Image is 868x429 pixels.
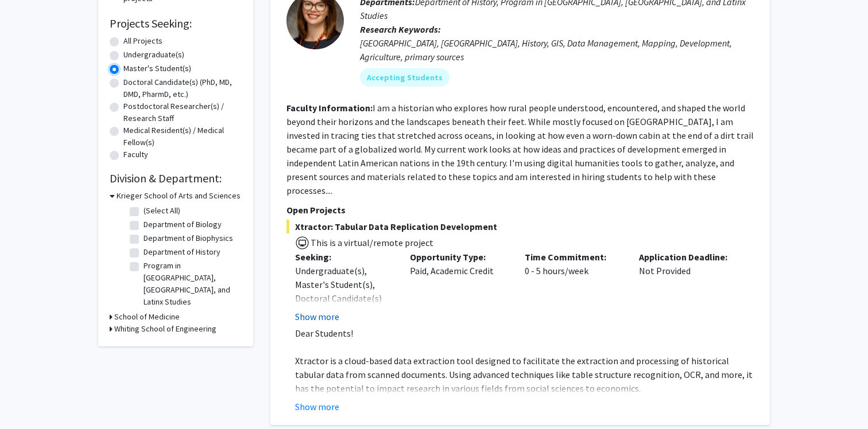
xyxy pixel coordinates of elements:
[114,311,180,323] h3: School of Medicine
[295,250,393,264] p: Seeking:
[123,35,162,47] label: All Projects
[516,250,631,323] div: 0 - 5 hours/week
[295,310,339,323] button: Show more
[9,377,49,420] iframe: Chat
[401,250,516,323] div: Paid, Academic Credit
[410,250,507,264] p: Opportunity Type:
[110,17,242,30] h2: Projects Seeking:
[123,149,148,161] label: Faculty
[123,49,184,61] label: Undergraduate(s)
[123,63,191,75] label: Master's Student(s)
[123,100,242,124] label: Postdoctoral Researcher(s) / Research Staff
[360,24,441,35] b: Research Keywords:
[630,250,745,323] div: Not Provided
[110,171,242,185] h2: Division & Department:
[639,250,737,264] p: Application Deadline:
[123,124,242,149] label: Medical Resident(s) / Medical Fellow(s)
[286,220,754,233] span: Xtractor: Tabular Data Replication Development
[144,232,233,244] label: Department of Biophysics
[286,203,754,217] p: Open Projects
[144,205,180,217] label: (Select All)
[117,190,241,202] h3: Krieger School of Arts and Sciences
[123,76,242,100] label: Doctoral Candidate(s) (PhD, MD, DMD, PharmD, etc.)
[360,36,754,64] div: [GEOGRAPHIC_DATA], [GEOGRAPHIC_DATA], History, GIS, Data Management, Mapping, Development, Agricu...
[295,327,353,339] span: Dear Students!
[295,355,753,394] span: Xtractor is a cloud-based data extraction tool designed to facilitate the extraction and processi...
[295,264,393,333] div: Undergraduate(s), Master's Student(s), Doctoral Candidate(s) (PhD, MD, DMD, PharmD, etc.)
[286,102,373,114] b: Faculty Information:
[295,400,339,414] button: Show more
[144,219,222,231] label: Department of Biology
[309,237,433,248] span: This is a virtual/remote project
[114,323,216,335] h3: Whiting School of Engineering
[144,246,220,258] label: Department of History
[144,260,239,308] label: Program in [GEOGRAPHIC_DATA], [GEOGRAPHIC_DATA], and Latinx Studies
[525,250,622,264] p: Time Commitment:
[360,68,449,87] mat-chip: Accepting Students
[286,102,754,196] fg-read-more: I am a historian who explores how rural people understood, encountered, and shaped the world beyo...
